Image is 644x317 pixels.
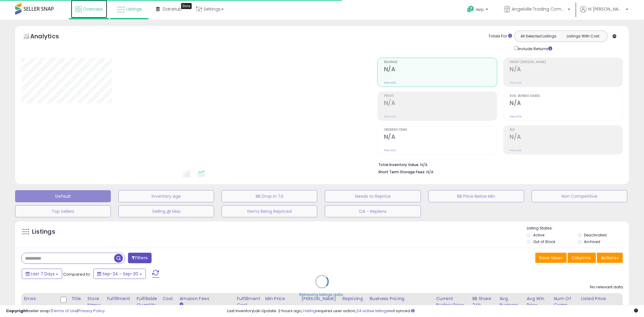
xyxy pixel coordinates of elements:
[561,32,606,40] button: Listings With Cost
[118,190,214,202] button: Inventory Age
[462,1,494,20] a: Help
[378,169,425,175] b: Short Term Storage Fees:
[510,149,522,152] small: Prev: N/A
[325,190,421,202] button: Needs to Reprice
[6,308,105,314] div: seller snap | |
[510,66,623,74] h2: N/A
[378,161,618,168] li: N/A
[126,6,142,12] span: Listings
[384,149,396,152] small: Prev: N/A
[588,6,624,12] span: Hi [PERSON_NAME]
[222,190,317,202] button: BB Drop in 7d
[510,128,623,132] span: ROI
[428,190,524,202] button: BB Price Below Min
[30,32,71,42] h5: Analytics
[510,94,623,98] span: Avg. Buybox Share
[384,128,497,132] span: Ordered Items
[510,133,623,142] h2: N/A
[516,32,561,40] button: All Selected Listings
[384,94,497,98] span: Profit
[181,3,192,9] div: Tooltip anchor
[532,190,627,202] button: Non Competitive
[378,162,419,167] b: Total Inventory Value:
[476,7,484,12] span: Help
[384,66,497,74] h2: N/A
[325,205,421,217] button: OA - Replens
[83,6,103,12] span: Overview
[163,6,182,12] span: DataHub
[300,292,345,298] div: Retrieving listings data..
[118,205,214,217] button: Selling @ Max
[489,34,512,39] div: Totals For
[510,100,623,108] h2: N/A
[510,115,522,118] small: Prev: N/A
[384,115,396,118] small: Prev: N/A
[6,308,28,314] strong: Copyright
[467,5,474,13] i: Get Help
[384,133,497,142] h2: N/A
[222,205,317,217] button: Items Being Repriced
[384,81,396,85] small: Prev: N/A
[580,6,628,20] a: Hi [PERSON_NAME]
[15,205,111,217] button: Top Sellers
[426,169,434,175] span: N/A
[15,190,111,202] button: Default
[384,100,497,108] h2: N/A
[510,61,623,64] span: Profit [PERSON_NAME]
[384,61,497,64] span: Revenue
[510,81,522,85] small: Prev: N/A
[512,6,566,12] span: Angelville Trading Company
[510,45,559,52] div: Include Returns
